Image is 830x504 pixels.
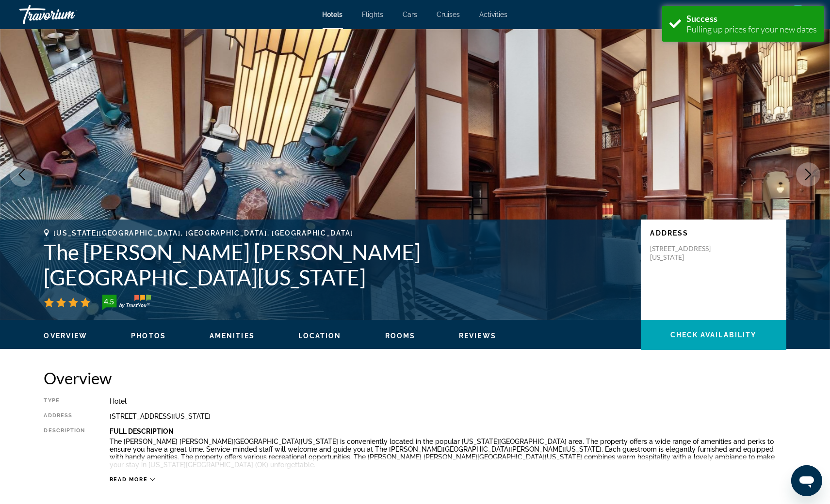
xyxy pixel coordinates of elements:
[110,438,786,469] p: The [PERSON_NAME] [PERSON_NAME][GEOGRAPHIC_DATA][US_STATE] is conveniently located in the popular...
[437,11,460,18] a: Cruises
[110,476,148,483] span: Read more
[102,295,151,310] img: trustyou-badge-hor.svg
[110,476,156,483] button: Read more
[459,332,496,340] span: Reviews
[44,332,88,340] span: Overview
[686,24,817,34] div: Pulling up prices for your new dates
[785,4,811,25] button: User Menu
[44,412,85,420] div: Address
[385,332,416,340] span: Rooms
[641,320,786,350] button: Check Availability
[44,427,85,471] div: Description
[110,427,174,435] b: Full Description
[110,397,786,405] div: Hotel
[131,332,166,340] span: Photos
[210,332,255,340] span: Amenities
[670,331,757,339] span: Check Availability
[44,397,85,405] div: Type
[791,465,822,496] iframe: Button to launch messaging window
[10,162,34,187] button: Previous image
[796,162,820,187] button: Next image
[298,332,342,340] span: Location
[651,229,777,237] p: Address
[362,11,384,18] a: Flights
[44,239,631,290] h1: The [PERSON_NAME] [PERSON_NAME][GEOGRAPHIC_DATA][US_STATE]
[403,11,418,18] a: Cars
[19,2,116,27] a: Travorium
[131,331,166,340] button: Photos
[44,368,786,388] h2: Overview
[54,229,354,237] span: [US_STATE][GEOGRAPHIC_DATA], [GEOGRAPHIC_DATA], [GEOGRAPHIC_DATA]
[459,331,496,340] button: Reviews
[385,331,416,340] button: Rooms
[323,11,343,18] a: Hotels
[651,244,728,262] p: [STREET_ADDRESS][US_STATE]
[110,412,786,420] div: [STREET_ADDRESS][US_STATE]
[298,331,342,340] button: Location
[480,11,508,18] a: Activities
[210,331,255,340] button: Amenities
[44,331,88,340] button: Overview
[99,296,119,307] div: 4.5
[686,13,817,24] div: Success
